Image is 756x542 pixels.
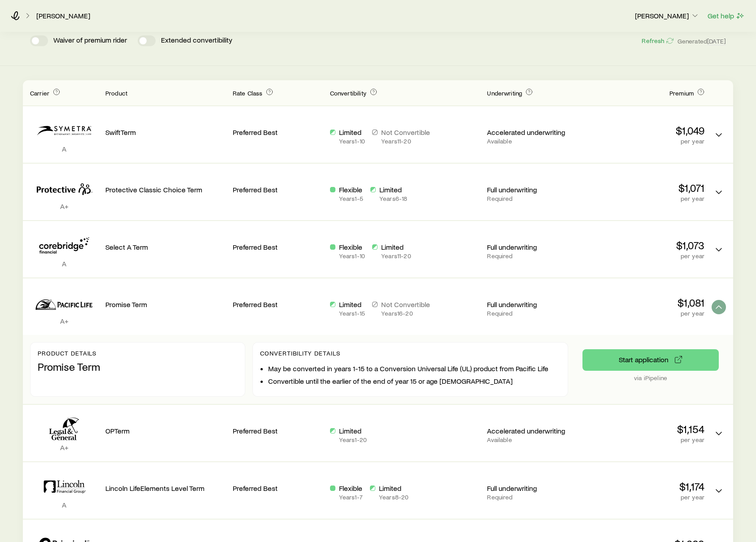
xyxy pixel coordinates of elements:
button: [PERSON_NAME] [634,11,700,22]
p: Years 11 - 20 [381,252,411,260]
p: Preferred Best [233,128,323,137]
p: Flexible [339,243,365,251]
li: May be converted in years 1-15 to a Conversion Universal Life (UL) product from Pacific Life [268,364,560,373]
p: per year [584,494,704,501]
a: [PERSON_NAME] [36,12,91,20]
p: A [30,500,98,509]
p: $1,071 [584,182,704,194]
span: Generated [678,37,726,45]
p: Preferred Best [233,243,323,251]
p: $1,174 [584,480,704,493]
span: Rate Class [233,89,263,97]
p: Waiver of premium rider [53,35,127,46]
p: Full underwriting [487,300,577,309]
p: Required [487,494,577,501]
p: A [30,144,98,153]
button: Refresh [641,37,673,45]
p: Flexible [339,484,363,493]
p: Years 16 - 20 [381,310,430,317]
p: A [30,259,98,268]
p: Available [487,436,577,443]
p: Required [487,252,577,260]
p: A+ [30,443,98,452]
p: Protective Classic Choice Term [105,185,226,194]
p: $1,154 [584,423,704,435]
p: Preferred Best [233,426,323,435]
p: Preferred Best [233,300,323,309]
p: Years 11 - 20 [381,138,430,145]
p: Not Convertible [381,300,430,309]
p: Preferred Best [233,185,323,194]
p: Full underwriting [487,185,577,194]
p: per year [584,138,704,145]
p: Not Convertible [381,128,430,137]
p: $1,081 [584,296,704,309]
p: Years 1 - 15 [339,310,365,317]
span: Product [105,89,127,97]
p: Lincoln LifeElements Level Term [105,484,226,493]
p: Limited [379,185,407,194]
p: Limited [339,300,365,309]
p: per year [584,436,704,443]
p: per year [584,195,704,202]
p: $1,049 [584,124,704,137]
p: Promise Term [105,300,226,309]
p: via iPipeline [582,374,719,382]
p: Limited [339,128,365,137]
p: Available [487,138,577,145]
p: Years 6 - 18 [379,195,407,202]
p: Years 1 - 10 [339,252,365,260]
span: [DATE] [707,37,726,45]
span: Underwriting [487,89,522,97]
p: Years 1 - 5 [339,195,363,202]
p: Years 1 - 20 [339,436,367,443]
p: per year [584,252,704,260]
p: Preferred Best [233,484,323,493]
p: Years 1 - 10 [339,138,365,145]
span: Premium [669,89,694,97]
button: Get help [707,11,745,21]
p: [PERSON_NAME] [635,11,700,20]
p: Full underwriting [487,484,577,493]
p: Accelerated underwriting [487,128,577,137]
p: Full underwriting [487,243,577,251]
p: Accelerated underwriting [487,426,577,435]
p: Required [487,195,577,202]
span: Carrier [30,89,49,97]
p: A+ [30,317,98,325]
p: Convertibility Details [260,350,560,357]
p: Select A Term [105,243,226,251]
p: per year [584,310,704,317]
p: Extended convertibility [161,35,232,46]
p: Limited [339,426,367,435]
p: A+ [30,202,98,211]
p: Limited [379,484,408,493]
p: Flexible [339,185,363,194]
span: Convertibility [330,89,366,97]
li: Convertible until the earlier of the end of year 15 or age [DEMOGRAPHIC_DATA] [268,377,560,386]
p: OPTerm [105,426,226,435]
button: via iPipeline [582,349,719,371]
p: Limited [381,243,411,251]
p: Years 1 - 7 [339,494,363,501]
p: SwiftTerm [105,128,226,137]
p: $1,073 [584,239,704,251]
p: Required [487,310,577,317]
p: Product details [38,350,238,357]
p: Years 8 - 20 [379,494,408,501]
p: Promise Term [38,360,238,373]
